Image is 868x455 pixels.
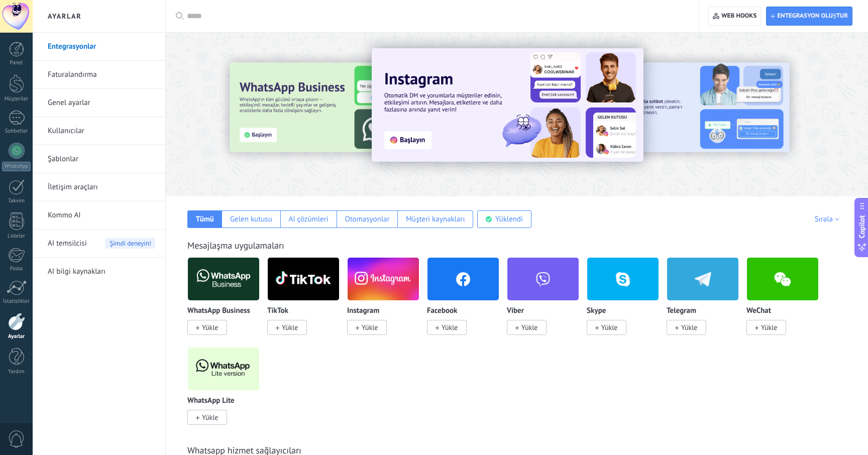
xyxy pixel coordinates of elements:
div: Sohbetler [2,128,31,135]
img: viber.png [507,255,579,303]
div: WhatsApp [2,162,31,171]
p: Facebook [427,307,457,315]
div: Viber [507,257,587,347]
div: WeChat [746,257,826,347]
div: WhatsApp Business [187,257,267,347]
div: TikTok [267,257,347,347]
img: Slide 2 [576,63,790,152]
img: instagram.png [348,255,419,303]
div: Instagram [347,257,427,347]
p: WhatsApp Business [187,307,250,315]
span: AI temsilcisi [48,230,87,258]
span: Yükle [202,413,218,422]
div: İstatistikler [2,298,31,305]
div: Sırala [815,214,842,224]
div: Ayarlar [2,333,31,340]
img: Slide 1 [372,48,643,162]
img: facebook.png [427,255,499,303]
div: Facebook [427,257,507,347]
a: AI bilgi kaynakları [48,258,155,286]
div: AI çözümleri [288,214,328,224]
div: Telegram [667,257,746,347]
span: Yükle [681,323,697,332]
a: İletişim araçları [48,173,155,201]
img: logo_main.png [188,345,259,393]
span: Yükle [442,323,458,332]
span: Yükle [202,323,218,332]
li: Genel ayarlar [33,89,165,117]
a: Faturalandırma [48,61,155,89]
span: Web hooks [721,12,756,20]
li: İletişim araçları [33,173,165,201]
img: telegram.png [667,255,738,303]
img: logo_main.png [188,255,259,303]
span: Yükle [761,323,777,332]
img: wechat.png [747,255,818,303]
span: Entegrasyon oluştur [777,12,848,20]
img: Slide 3 [230,63,444,152]
div: Otomasyonlar [345,214,389,224]
span: Yükle [521,323,537,332]
li: Entegrasyonlar [33,33,165,61]
li: Kommo AI [33,201,165,230]
li: AI bilgi kaynakları [33,258,165,285]
div: Gelen kutusu [230,214,272,224]
div: Panel [2,60,31,66]
span: Yükle [362,323,378,332]
a: Kullanıcılar [48,117,155,145]
a: AI temsilcisiŞimdi deneyin! [48,230,155,258]
p: Telegram [667,307,696,315]
a: Kommo AI [48,201,155,230]
div: Yüklendi [495,214,523,224]
p: Viber [507,307,524,315]
div: Müşteriler [2,96,31,102]
a: Mesajlaşma uygulamaları [187,240,284,251]
a: Entegrasyonlar [48,33,155,61]
a: Genel ayarlar [48,89,155,117]
a: Şablonlar [48,145,155,173]
span: Yükle [282,323,298,332]
li: Kullanıcılar [33,117,165,145]
div: Takvim [2,198,31,204]
img: logo_main.png [268,255,339,303]
div: Posta [2,266,31,272]
li: AI temsilcisi [33,230,165,258]
div: Yardım [2,369,31,375]
img: skype.png [587,255,659,303]
button: Entegrasyon oluştur [766,7,852,26]
div: Müşteri kaynakları [406,214,465,224]
p: WeChat [746,307,771,315]
div: Tümü [196,214,214,224]
p: WhatsApp Lite [187,397,235,405]
p: Instagram [347,307,379,315]
p: Skype [587,307,606,315]
span: Copilot [857,215,867,239]
div: Listeler [2,233,31,240]
p: TikTok [267,307,288,315]
div: WhatsApp Lite [187,347,267,437]
span: Şimdi deneyin! [105,238,155,249]
span: Yükle [601,323,617,332]
button: Web hooks [708,7,761,26]
li: Şablonlar [33,145,165,173]
li: Faturalandırma [33,61,165,89]
div: Skype [587,257,667,347]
